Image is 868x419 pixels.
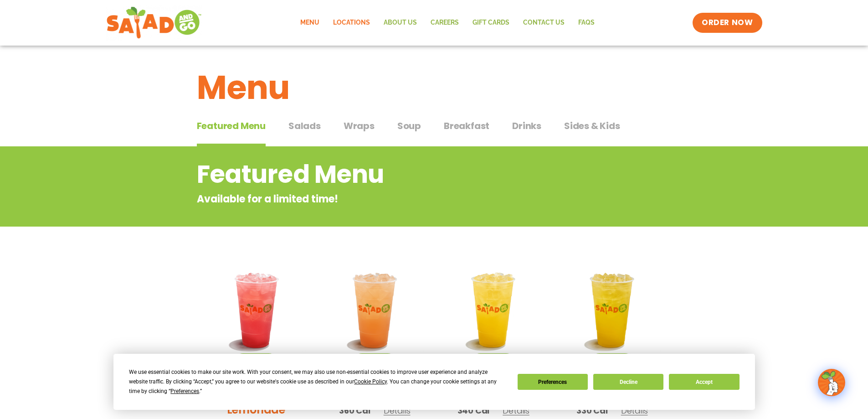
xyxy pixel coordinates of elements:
div: Cookie Consent Prompt [113,354,755,410]
span: Seasonal [237,353,274,363]
h2: Featured Menu [197,156,598,193]
span: Soup [397,119,421,133]
span: Featured Menu [197,119,266,133]
span: Salads [288,119,321,133]
span: Wraps [344,119,375,133]
span: Seasonal [594,353,631,363]
a: Contact Us [516,12,571,33]
span: Breakfast [444,119,489,133]
span: Details [384,405,411,416]
div: Tabbed content [197,116,672,147]
span: Drinks [512,119,541,133]
span: 330 Cal [576,404,608,417]
span: Preferences [170,388,199,394]
span: Seasonal [356,353,393,363]
a: Careers [424,12,466,33]
p: Available for a limited time! [197,191,598,207]
span: Details [621,405,648,416]
button: Accept [669,374,739,390]
a: Locations [326,12,377,33]
span: Seasonal [475,353,512,363]
img: Product photo for Summer Stone Fruit Lemonade [322,258,427,363]
a: ORDER NOW [693,13,762,33]
h1: Menu [197,63,672,112]
span: Sides & Kids [564,119,620,133]
span: Details [503,405,529,416]
a: Menu [293,12,326,33]
img: new-SAG-logo-768×292 [106,5,202,41]
a: About Us [377,12,424,33]
div: We use essential cookies to make our site work. With your consent, we may also use non-essential ... [129,367,506,396]
img: Product photo for Blackberry Bramble Lemonade [204,258,309,363]
span: ORDER NOW [702,17,753,28]
button: Preferences [517,374,587,390]
nav: Menu [293,12,601,33]
span: Cookie Policy [354,378,387,385]
img: Product photo for Sunkissed Yuzu Lemonade [441,258,546,363]
span: 360 Cal [339,404,370,417]
img: wpChatIcon [819,370,844,395]
img: Product photo for Mango Grove Lemonade [560,258,665,363]
a: GIFT CARDS [466,12,516,33]
button: Decline [593,374,663,390]
span: 340 Cal [457,404,490,417]
a: FAQs [571,12,601,33]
